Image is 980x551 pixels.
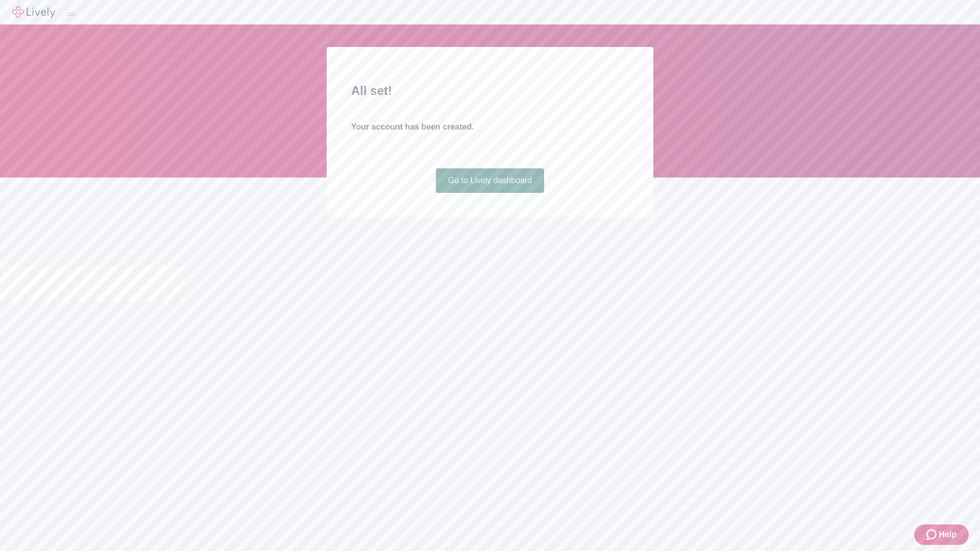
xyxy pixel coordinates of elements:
[351,121,629,133] h4: Your account has been created.
[926,529,939,541] svg: Zendesk support icon
[12,6,55,18] img: Lively
[939,529,957,541] span: Help
[436,168,545,193] a: Go to Lively dashboard
[914,524,969,545] button: Zendesk support iconHelp
[351,82,629,100] h2: All set!
[67,13,76,16] button: Log out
